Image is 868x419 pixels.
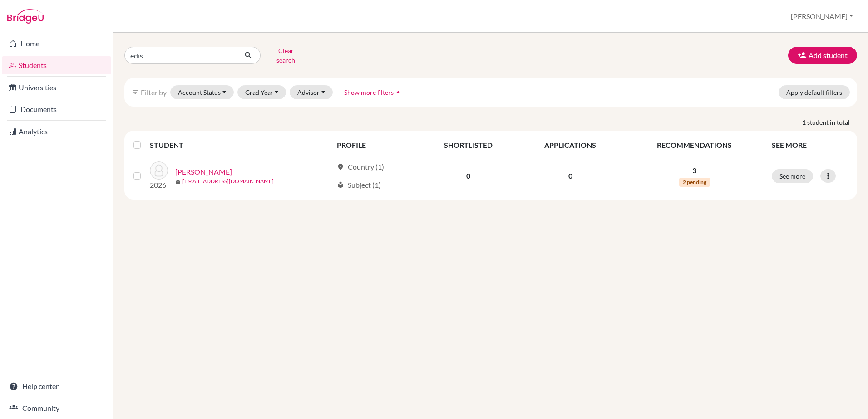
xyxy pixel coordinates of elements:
a: [EMAIL_ADDRESS][DOMAIN_NAME] [182,177,274,185]
button: [PERSON_NAME] [787,8,857,25]
strong: 1 [802,117,807,127]
p: 2026 [150,180,168,190]
a: Students [2,56,111,74]
button: Add student [788,47,857,64]
td: 0 [419,156,518,196]
div: Country (1) [337,161,384,172]
i: arrow_drop_up [394,88,403,97]
a: Help center [2,377,111,395]
img: Bridge-U [7,9,44,24]
a: [PERSON_NAME] [175,166,232,177]
button: See more [772,169,813,183]
span: local_library [337,181,344,189]
td: 0 [518,156,623,196]
button: Clear search [261,44,311,67]
span: 2 pending [679,178,710,187]
th: SHORTLISTED [419,134,518,156]
button: Grad Year [237,85,286,99]
th: APPLICATIONS [518,134,623,156]
button: Advisor [290,85,333,99]
span: Filter by [141,88,167,97]
span: Show more filters [344,88,394,96]
span: location_on [337,163,344,171]
button: Show more filtersarrow_drop_up [336,85,410,99]
span: student in total [807,117,857,127]
th: PROFILE [331,134,419,156]
a: Analytics [2,122,111,141]
button: Account Status [170,85,234,99]
a: Documents [2,100,111,118]
button: Apply default filters [779,85,850,99]
a: Home [2,34,111,53]
th: RECOMMENDATIONS [623,134,766,156]
th: STUDENT [150,134,331,156]
i: filter_list [132,88,139,96]
span: mail [175,179,181,185]
div: Subject (1) [337,180,381,190]
a: Universities [2,78,111,97]
input: Find student by name... [124,47,237,64]
th: SEE MORE [766,134,853,156]
p: 3 [628,165,761,176]
img: Edis, Frederick [150,161,168,180]
a: Community [2,399,111,417]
